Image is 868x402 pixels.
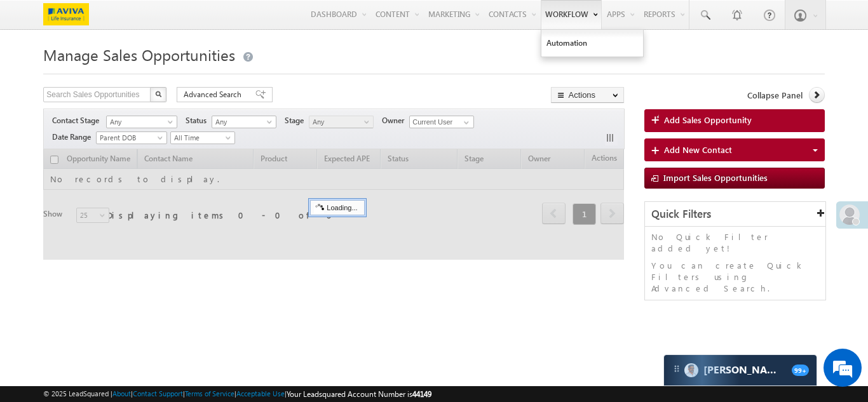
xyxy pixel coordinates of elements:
[747,90,803,101] span: Collapse Panel
[155,91,161,97] img: Search
[285,115,309,126] span: Stage
[212,116,276,128] a: Any
[309,116,374,128] a: Any
[97,132,163,144] span: Parent DOB
[43,388,431,400] span: © 2025 LeadSquared | | | | |
[644,109,825,132] a: Add Sales Opportunity
[541,30,643,57] a: Automation
[112,389,131,398] a: About
[382,115,409,126] span: Owner
[52,115,104,126] span: Contact Stage
[186,115,212,126] span: Status
[184,89,245,100] span: Advanced Search
[457,116,473,129] a: Show All Items
[664,144,732,155] span: Add New Contact
[651,260,819,294] p: You can create Quick Filters using Advanced Search.
[663,172,768,183] span: Import Sales Opportunities
[287,389,431,399] span: Your Leadsquared Account Number is
[106,116,177,128] a: Any
[792,365,809,376] span: 99+
[185,389,234,398] a: Terms of Service
[309,116,370,128] span: Any
[133,389,183,398] a: Contact Support
[412,389,431,399] span: 44149
[212,116,273,128] span: Any
[236,389,285,398] a: Acceptable Use
[645,202,825,227] div: Quick Filters
[684,363,698,377] img: Carter
[409,116,474,128] input: Type to Search
[651,231,819,254] p: No Quick Filter added yet!
[171,132,231,144] span: All Time
[310,200,364,215] div: Loading...
[551,87,624,103] button: Actions
[43,3,89,25] img: Custom Logo
[170,131,235,144] a: All Time
[107,116,173,128] span: Any
[663,354,817,386] div: carter-dragCarter[PERSON_NAME]99+
[664,114,752,126] span: Add Sales Opportunity
[43,44,235,65] span: Manage Sales Opportunities
[672,364,682,374] img: carter-drag
[52,131,96,143] span: Date Range
[96,131,167,144] a: Parent DOB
